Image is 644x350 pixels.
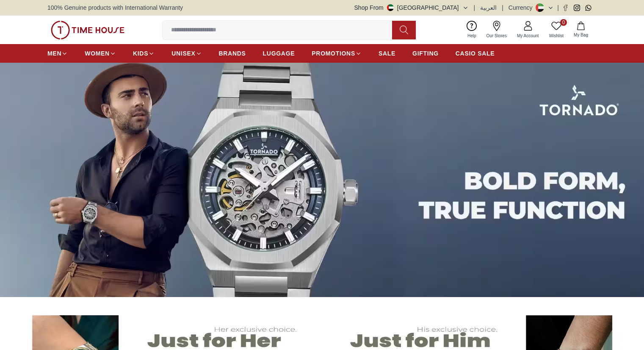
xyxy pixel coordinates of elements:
span: SALE [379,49,395,58]
a: PROMOTIONS [312,46,362,61]
span: CASIO SALE [456,49,495,58]
span: Our Stores [483,33,510,39]
span: LUGGAGE [263,49,295,58]
span: Wishlist [546,33,567,39]
a: GIFTING [412,46,439,61]
a: 0Wishlist [544,19,569,41]
a: Whatsapp [585,5,591,11]
span: MEN [47,49,61,58]
a: Help [462,19,481,41]
a: MEN [47,46,68,61]
span: | [502,3,503,12]
a: Our Stores [481,19,512,41]
a: Facebook [562,5,569,11]
span: Help [464,33,480,39]
span: My Bag [570,32,591,38]
button: Shop From[GEOGRAPHIC_DATA] [354,3,469,12]
a: LUGGAGE [263,46,295,61]
a: SALE [379,46,395,61]
span: 0 [560,19,567,26]
span: KIDS [133,49,148,58]
a: CASIO SALE [456,46,495,61]
span: My Account [514,33,542,39]
span: 100% Genuine products with International Warranty [47,3,183,12]
span: | [557,3,559,12]
a: KIDS [133,46,155,61]
span: GIFTING [412,49,439,58]
img: United Arab Emirates [387,4,394,11]
span: | [474,3,475,12]
a: BRANDS [219,46,246,61]
span: BRANDS [219,49,246,58]
button: العربية [480,3,497,12]
a: WOMEN [85,46,116,61]
div: Currency [509,3,536,12]
span: WOMEN [85,49,110,58]
span: PROMOTIONS [312,49,355,58]
span: UNISEX [171,49,195,58]
img: ... [51,21,124,39]
button: My Bag [569,20,593,40]
a: UNISEX [171,46,202,61]
a: Instagram [574,5,580,11]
